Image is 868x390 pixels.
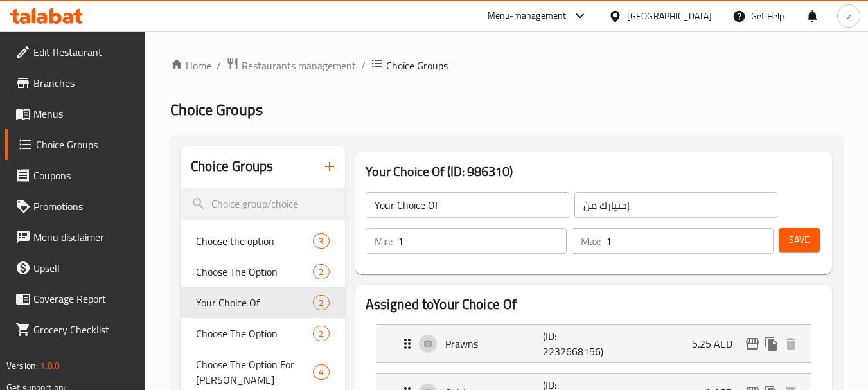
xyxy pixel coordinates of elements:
[196,357,313,387] span: Choose The Option For [PERSON_NAME]
[196,326,313,341] span: Choose The Option
[5,98,145,129] a: Menus
[314,297,328,309] span: 2
[5,191,145,222] a: Promotions
[313,233,329,249] div: Choices
[5,283,145,314] a: Coverage Report
[762,334,781,353] button: duplicate
[196,295,313,310] span: Your Choice Of
[33,44,135,60] span: Edit Restaurant
[181,256,344,287] div: Choose The Option2
[445,336,544,351] p: Prawns
[33,291,135,306] span: Coverage Report
[196,264,313,279] span: Choose The Option
[789,232,810,248] span: Save
[181,226,344,256] div: Choose the option3
[361,58,366,73] li: /
[692,336,743,351] p: 5.25 AED
[5,129,145,160] a: Choice Groups
[226,57,356,74] a: Restaurants management
[386,58,448,73] span: Choice Groups
[627,9,712,23] div: [GEOGRAPHIC_DATA]
[217,58,221,73] li: /
[181,318,344,349] div: Choose The Option2
[5,314,145,345] a: Grocery Checklist
[191,157,273,176] h2: Choice Groups
[779,228,820,252] button: Save
[196,233,313,249] span: Choose the option
[781,334,801,353] button: delete
[33,106,135,121] span: Menus
[847,9,851,23] span: z
[33,199,135,214] span: Promotions
[375,233,393,249] p: Min:
[33,322,135,337] span: Grocery Checklist
[313,364,329,380] div: Choices
[314,366,328,378] span: 4
[5,67,145,98] a: Branches
[743,334,762,353] button: edit
[33,260,135,276] span: Upsell
[313,264,329,279] div: Choices
[5,222,145,253] a: Menu disclaimer
[33,75,135,91] span: Branches
[170,95,263,124] span: Choice Groups
[33,229,135,245] span: Menu disclaimer
[488,8,567,24] div: Menu-management
[40,357,60,374] span: 1.0.0
[5,160,145,191] a: Coupons
[376,325,811,362] div: Expand
[5,253,145,283] a: Upsell
[366,161,822,182] h3: Your Choice Of (ID: 986310)
[5,37,145,67] a: Edit Restaurant
[6,357,38,374] span: Version:
[170,57,842,74] nav: breadcrumb
[366,295,822,314] h2: Assigned to Your Choice Of
[313,295,329,310] div: Choices
[314,328,328,340] span: 2
[366,319,822,368] li: Expand
[181,287,344,318] div: Your Choice Of2
[36,137,135,152] span: Choice Groups
[33,168,135,183] span: Coupons
[314,266,328,278] span: 2
[314,235,328,247] span: 3
[543,328,608,359] p: (ID: 2232668156)
[170,58,211,73] a: Home
[181,188,344,220] input: search
[581,233,601,249] p: Max:
[313,326,329,341] div: Choices
[242,58,356,73] span: Restaurants management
